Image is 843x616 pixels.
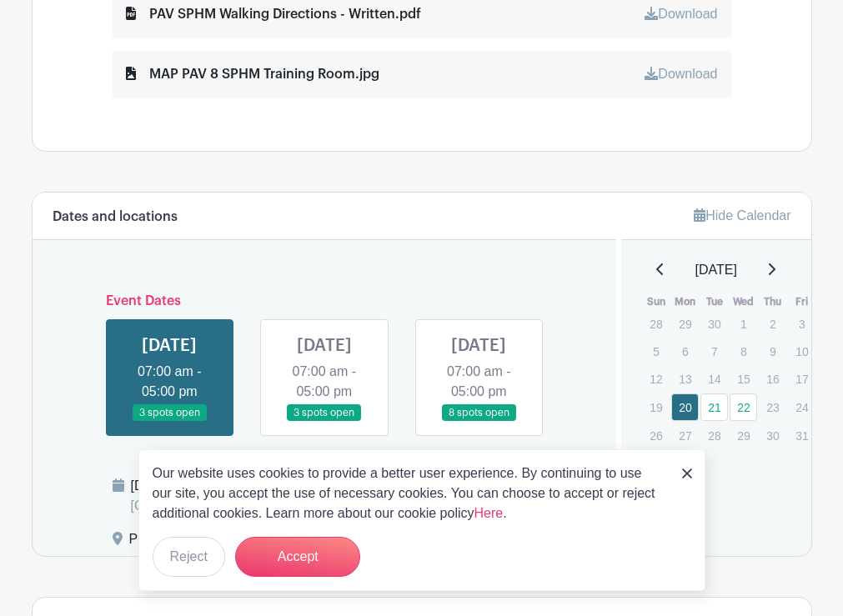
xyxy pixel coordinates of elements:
[787,293,816,310] th: Fri
[788,394,815,420] p: 24
[788,423,815,448] p: 31
[671,338,699,364] p: 6
[126,64,379,84] div: MAP PAV 8 SPHM Training Room.jpg
[759,423,786,448] p: 30
[759,311,786,337] p: 2
[700,423,728,448] p: 28
[730,366,757,392] p: 15
[759,394,786,420] p: 23
[153,537,225,577] button: Reject
[642,366,670,392] p: 12
[671,393,699,421] a: 20
[788,366,815,392] p: 17
[53,209,178,225] h6: Dates and locations
[126,4,421,24] div: PAV SPHM Walking Directions - Written.pdf
[474,506,504,520] a: Here
[671,366,699,392] p: 13
[759,366,786,392] p: 16
[700,311,728,337] p: 30
[671,423,699,448] p: 27
[758,293,787,310] th: Thu
[642,394,670,420] p: 19
[641,293,670,310] th: Sun
[700,338,728,364] p: 7
[235,537,360,577] button: Accept
[759,338,786,364] p: 9
[700,366,728,392] p: 14
[730,311,757,337] p: 1
[788,311,815,337] p: 3
[642,423,670,448] p: 26
[645,7,717,21] a: Download
[694,208,790,223] a: Hide Calendar
[642,338,670,364] p: 5
[730,423,757,448] p: 29
[682,468,692,478] img: close_button-5f87c8562297e5c2d7936805f587ecaba9071eb48480494691a3f1689db116b3.svg
[671,311,699,337] p: 29
[730,338,757,364] p: 8
[700,293,729,310] th: Tue
[645,67,717,81] a: Download
[129,529,361,556] div: Pavilion - 8th Floor - Rooms 30, 31, 32,
[93,293,557,309] h6: Event Dates
[729,293,758,310] th: Wed
[695,260,737,280] span: [DATE]
[670,293,700,310] th: Mon
[131,478,549,513] span: (Eastern Time ([GEOGRAPHIC_DATA] & [GEOGRAPHIC_DATA]))
[131,476,597,516] div: [DATE] 07:00 am to 05:00 pm
[788,338,815,364] p: 10
[700,393,728,421] a: 21
[730,393,757,421] a: 22
[153,463,665,523] p: Our website uses cookies to provide a better user experience. By continuing to use our site, you ...
[642,311,670,337] p: 28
